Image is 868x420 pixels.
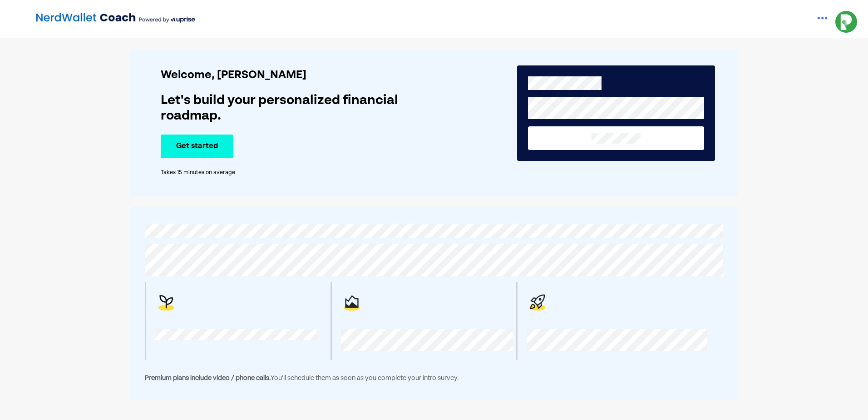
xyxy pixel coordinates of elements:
[161,169,444,176] div: Takes 15 minutes on average
[145,375,271,381] span: Premium plans include video / phone calls.
[145,373,723,384] div: You'll schedule them as soon as you complete your intro survey.
[161,69,444,82] div: Welcome, [PERSON_NAME]
[161,135,233,158] button: Get started
[161,93,444,124] div: Let's build your personalized financial roadmap.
